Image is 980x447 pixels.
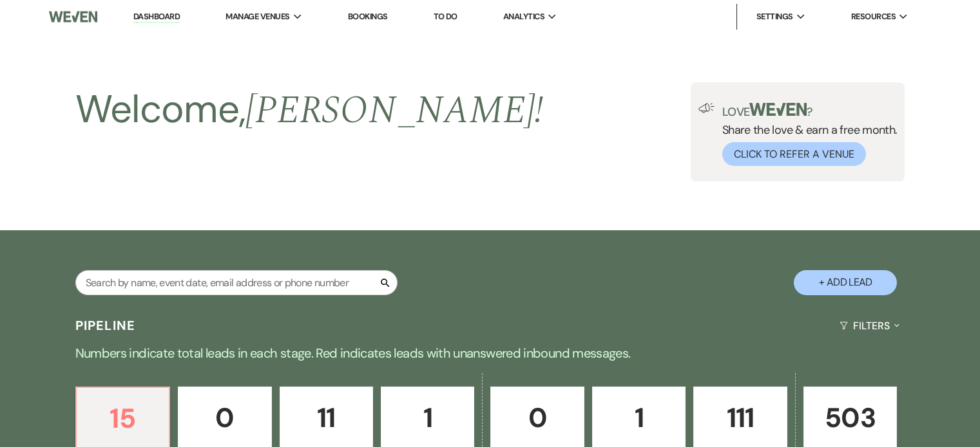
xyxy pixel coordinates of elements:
p: 11 [288,396,365,439]
span: Manage Venues [226,10,289,23]
img: weven-logo-green.svg [749,103,807,116]
div: Share the love & earn a free month. [715,103,898,166]
span: Resources [851,10,896,23]
p: 1 [389,396,466,439]
a: To Do [434,11,457,22]
input: Search by name, event date, email address or phone number [75,270,398,295]
a: Dashboard [133,11,180,23]
button: Filters [834,309,905,343]
p: 0 [186,396,263,439]
span: Analytics [503,10,544,23]
img: Weven Logo [49,3,97,30]
span: [PERSON_NAME] ! [245,81,543,140]
p: 1 [600,396,677,439]
h2: Welcome, [75,82,544,138]
p: 0 [499,396,575,439]
p: 15 [84,397,161,440]
p: 111 [702,396,778,439]
h3: Pipeline [75,316,136,334]
p: Love ? [722,103,898,118]
p: 503 [812,396,889,439]
p: Numbers indicate total leads in each stage. Red indicates leads with unanswered inbound messages. [26,343,954,363]
button: Click to Refer a Venue [722,142,866,166]
button: + Add Lead [794,270,897,295]
img: loud-speaker-illustration.svg [698,103,715,113]
a: Bookings [348,11,388,22]
span: Settings [756,10,793,23]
